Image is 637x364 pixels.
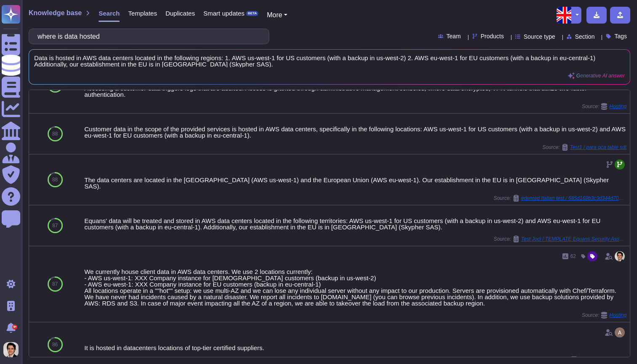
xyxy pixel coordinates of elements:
[557,7,573,24] img: en
[615,327,625,337] img: user
[84,218,626,230] div: Equans' data will be treated and stored in AWS data centers located in the following territories:...
[52,282,58,287] span: 87
[521,196,626,201] span: edenred Italian test / 685d169b3c3d344d70130e0d
[52,342,58,347] span: 86
[246,11,258,16] div: BETA
[12,324,17,329] div: 9+
[267,11,282,19] span: More
[551,356,626,363] span: Source:
[84,345,626,351] div: It is hosted in datacenters locations of top-tier certified suppliers.
[582,312,626,319] span: Source:
[575,34,595,40] span: Section
[52,131,58,136] span: 88
[494,236,626,242] span: Source:
[447,33,461,39] span: Team
[33,29,260,44] input: Search a question or template...
[524,34,555,40] span: Source type
[481,33,504,39] span: Products
[570,145,626,150] span: Test1 / para qca table sdt
[29,10,82,16] span: Knowledge base
[582,103,626,110] span: Source:
[614,33,627,39] span: Tags
[84,79,626,98] div: Yes. XXX Company has a Paris engineering team that may have access to customer data. However, onl...
[570,254,576,259] span: 62
[3,342,19,357] img: user
[2,340,24,359] button: user
[521,236,626,242] span: Test Joci / TEMPLATE Equans Security Assurance Plan SaaS V07 1
[84,177,626,189] div: The data centers are located in the [GEOGRAPHIC_DATA] (AWS us-west-1) and the European Union (AWS...
[267,10,287,20] button: More
[576,73,625,78] span: Generative AI answer
[128,10,157,16] span: Templates
[615,251,625,261] img: user
[203,10,245,16] span: Smart updates
[99,10,120,16] span: Search
[84,126,626,138] div: Customer data in the scope of the provided services is hosted in AWS data centers, specifically i...
[542,144,626,151] span: Source:
[52,177,58,182] span: 88
[34,55,625,67] span: Data is hosted in AWS data centers located in the following regions: 1. AWS us-west-1 for US cust...
[166,10,195,16] span: Duplicates
[84,268,626,306] div: We currently house client data in AWS data centers. We use 2 locations currently: - AWS us-west-1...
[609,104,626,109] span: Hosting
[609,313,626,318] span: Hosting
[494,195,626,202] span: Source:
[52,223,58,228] span: 87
